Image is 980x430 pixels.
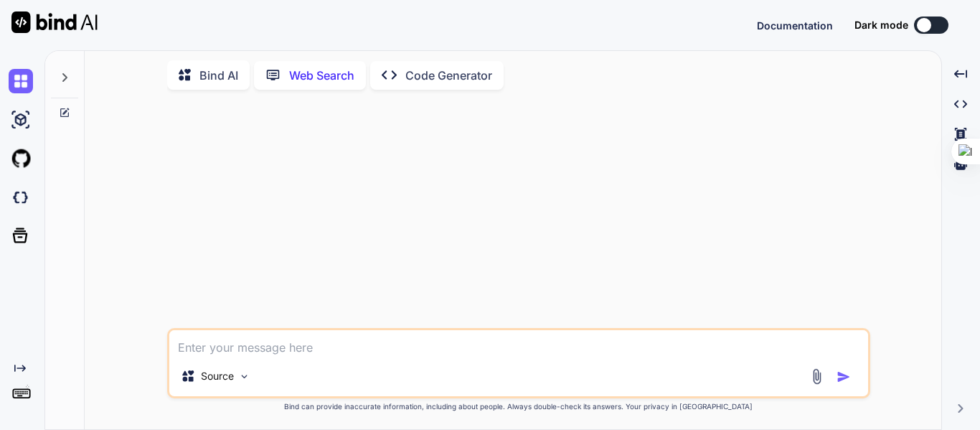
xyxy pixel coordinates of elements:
img: darkCloudIdeIcon [9,185,33,210]
img: githubLight [9,146,33,171]
img: attachment [809,368,825,385]
p: Code Generator [405,67,492,84]
span: Dark mode [854,18,908,32]
img: chat [9,69,33,93]
button: Documentation [757,18,833,33]
img: Pick Models [238,370,250,383]
p: Bind can provide inaccurate information, including about people. Always double-check its answers.... [167,401,870,412]
p: Bind AI [199,67,238,84]
span: Documentation [757,19,833,32]
p: Source [201,369,234,383]
p: Web Search [289,67,354,84]
img: Bind AI [11,11,98,33]
img: ai-studio [9,108,33,132]
img: icon [837,370,851,384]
